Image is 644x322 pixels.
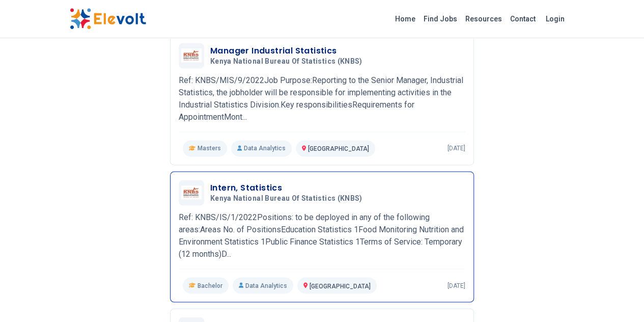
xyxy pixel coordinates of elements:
img: Kenya National Bureau of Statistics (KNBS) [181,185,202,199]
span: Masters [198,144,221,152]
h3: Intern, Statistics [210,182,367,194]
a: Login [540,9,571,29]
span: Kenya National Bureau of Statistics (KNBS) [210,194,362,203]
a: Kenya National Bureau of Statistics (KNBS)Intern, StatisticsKenya National Bureau of Statistics (... [179,180,465,293]
p: [DATE] [447,281,465,289]
a: Find Jobs [419,11,461,27]
img: Elevolt [70,8,146,30]
span: Kenya National Bureau of Statistics (KNBS) [210,57,362,66]
a: Contact [506,11,540,27]
p: Data Analytics [231,140,292,156]
a: Kenya National Bureau of Statistics (KNBS)Manager Industrial StatisticsKenya National Bureau of S... [179,43,465,156]
iframe: Chat Widget [593,273,644,322]
p: Ref: KNBS/MIS/9/2022Job Purpose:Reporting to the Senior Manager, Industrial Statistics, the jobho... [179,74,465,123]
a: Home [391,11,419,27]
img: Kenya National Bureau of Statistics (KNBS) [181,48,202,62]
span: [GEOGRAPHIC_DATA] [310,282,371,289]
a: Resources [461,11,506,27]
p: [DATE] [447,144,465,152]
span: [GEOGRAPHIC_DATA] [308,145,369,152]
p: Data Analytics [233,277,293,293]
p: Ref: KNBS/IS/1/2022Positions: to be deployed in any of the following areas:Areas No. of Positions... [179,211,465,260]
span: Bachelor [198,281,222,289]
h3: Manager Industrial Statistics [210,45,367,57]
